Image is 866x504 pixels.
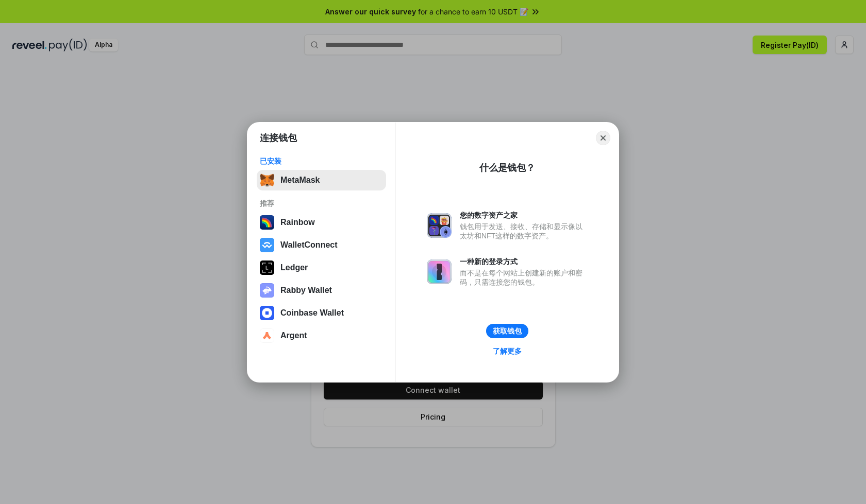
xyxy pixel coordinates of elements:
[486,324,528,338] button: 获取钱包
[596,131,610,145] button: Close
[257,303,386,323] button: Coinbase Wallet
[257,325,386,346] button: Argent
[280,331,307,340] div: Argent
[280,308,344,318] div: Coinbase Wallet
[260,215,274,230] img: svg+xml,%3Csvg%20width%3D%22120%22%20height%3D%22120%22%20viewBox%3D%220%200%20120%20120%22%20fil...
[493,346,522,356] div: 了解更多
[257,212,386,233] button: Rainbow
[260,306,274,320] img: svg+xml,%3Csvg%20width%3D%2228%22%20height%3D%2228%22%20viewBox%3D%220%200%2028%2028%22%20fill%3D...
[460,268,588,287] div: 而不是在每个网站上创建新的账户和密码，只需连接您的钱包。
[260,328,274,343] img: svg+xml,%3Csvg%20width%3D%2228%22%20height%3D%2228%22%20viewBox%3D%220%200%2028%2028%22%20fill%3D...
[260,283,274,298] img: svg+xml,%3Csvg%20xmlns%3D%22http%3A%2F%2Fwww.w3.org%2F2000%2Fsvg%22%20fill%3D%22none%22%20viewBox...
[260,173,274,187] img: svg+xml,%3Csvg%20fill%3D%22none%22%20height%3D%2233%22%20viewBox%3D%220%200%2035%2033%22%20width%...
[493,326,522,336] div: 获取钱包
[280,286,332,295] div: Rabby Wallet
[257,280,386,301] button: Rabby Wallet
[427,213,452,238] img: svg+xml,%3Csvg%20xmlns%3D%22http%3A%2F%2Fwww.w3.org%2F2000%2Fsvg%22%20fill%3D%22none%22%20viewBox...
[260,260,274,275] img: svg+xml,%3Csvg%20xmlns%3D%22http%3A%2F%2Fwww.w3.org%2F2000%2Fsvg%22%20width%3D%2228%22%20height%3...
[260,157,383,166] div: 已安装
[280,176,320,185] div: MetaMask
[260,132,297,144] h1: 连接钱包
[260,238,274,252] img: svg+xml,%3Csvg%20width%3D%2228%22%20height%3D%2228%22%20viewBox%3D%220%200%2028%2028%22%20fill%3D...
[257,170,386,190] button: MetaMask
[460,222,588,240] div: 钱包用于发送、接收、存储和显示像以太坊和NFT这样的数字资产。
[257,235,386,255] button: WalletConnect
[260,199,383,208] div: 推荐
[427,259,452,284] img: svg+xml,%3Csvg%20xmlns%3D%22http%3A%2F%2Fwww.w3.org%2F2000%2Fsvg%22%20fill%3D%22none%22%20viewBox...
[460,211,588,220] div: 您的数字资产之家
[280,218,315,227] div: Rainbow
[479,162,535,174] div: 什么是钱包？
[280,240,338,250] div: WalletConnect
[257,257,386,278] button: Ledger
[280,263,308,272] div: Ledger
[460,257,588,266] div: 一种新的登录方式
[487,344,528,358] a: 了解更多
